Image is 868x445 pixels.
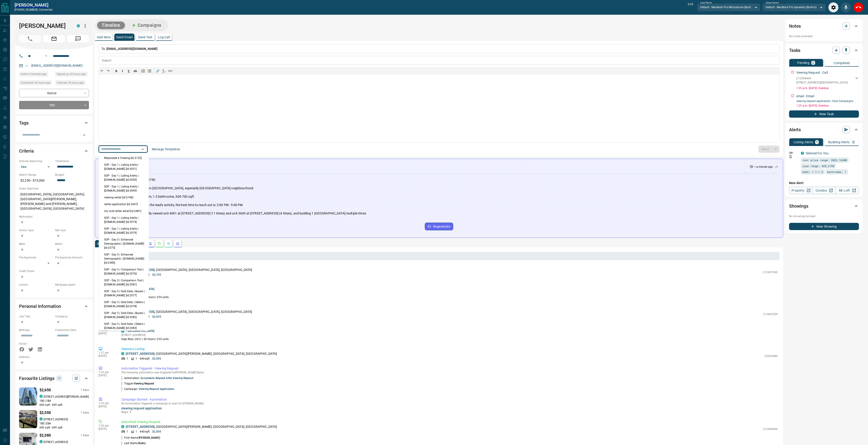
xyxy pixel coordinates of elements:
svg: Push Notification Only [789,155,792,158]
p: Steps: [121,410,778,414]
p: Social: [19,342,53,346]
p: Campaign: [121,387,174,391]
p: $2,750 [152,273,161,277]
p: [STREET_ADDRESS] [121,333,169,337]
li: SOP - Day 3 | Comparison Tool | [DOMAIN_NAME] [id:2081] [99,277,149,288]
p: Log Call [158,36,170,39]
div: TBD [19,101,89,109]
p: Based on the lead's activity, the best time to reach out is: 2:00 PM - 5:00 PM [136,203,243,207]
p: 1:53 pm [98,329,114,332]
li: SOP - Day 5 | Sold Data | Buyers | [DOMAIN_NAME] [id:2082] [99,310,149,321]
img: Favourited listing [15,410,42,428]
p: Baths: [55,242,89,246]
div: Audio Settings [828,2,838,12]
p: [PHONE_NUMBER] - [15,8,52,12]
li: SOP - Day 5 | Sold Data | Sellers | [DOMAIN_NAME] [id:2078] [99,299,149,310]
div: C12398404[STREET_ADDRESS],[GEOGRAPHIC_DATA] [796,75,859,85]
div: Default - MacBook Pro Speakers (Built-in) [762,3,826,11]
p: 11 [58,376,61,381]
div: Sun Oct 12 2025 [55,80,89,87]
a: documents request after viewing request [140,377,193,380]
p: 1 days [81,411,89,415]
li: SOP - Day 1 | Listing Alerts | [DOMAIN_NAME] [id:3049] [99,183,149,194]
span: Active 3 minutes ago [21,72,47,76]
p: The following automation was triggered for [PERSON_NAME] Bakry [121,371,778,374]
p: [STREET_ADDRESS] , [GEOGRAPHIC_DATA] [796,80,848,85]
p: [DATE] [98,374,114,377]
p: Viewing Request - Call [796,70,828,75]
s: ab [133,69,137,73]
div: Mute [841,2,851,12]
p: [DATE] [98,332,114,335]
p: Budget: [55,173,89,177]
p: 1:25 pm [98,402,114,405]
p: 1 BD | 1 BA [39,399,89,403]
label: Input Device [700,1,712,4]
li: SOP - Day 1 | Listing Alerts | [DOMAIN_NAME] [id:2079] [99,225,149,236]
span: rent price range: 2025,16500 [802,158,847,162]
button: 𝐔 [126,68,132,74]
a: viewing request application [121,406,162,410]
p: 1:25 pm [98,371,114,374]
li: Requested a Viewing [id:3135] [99,155,149,161]
p: [DATE] [98,290,114,293]
p: 1 BD | 2 BA [39,421,89,426]
p: [DATE] [98,270,114,274]
p: Automation Triggered - Viewing Request [121,366,778,371]
span: 1 [130,411,131,414]
p: C12457960 [763,270,778,274]
svg: Agent Actions [176,242,180,246]
a: Favourited listing$2,5501 dayscondos.ca[STREET_ADDRESS]1BD |2BA600 sqft - 699 sqft [19,409,89,430]
p: Automation: [121,376,193,380]
button: Numbered list [140,68,146,74]
button: Manage Templates [149,146,183,153]
div: Sun Oct 12 2025 [55,72,89,78]
div: condos.ca [39,440,43,443]
p: Send Email [116,36,133,39]
p: [STREET_ADDRESS][PERSON_NAME] [44,395,89,399]
p: C12398404 [796,76,848,80]
p: Birthday: [19,328,53,332]
span: 𝐔 [128,69,130,73]
li: SOP - Day 3 | Enhanced Demographic | [DOMAIN_NAME] [id:2075] [99,236,149,251]
div: condos.ca [801,152,804,155]
button: Close [140,146,146,152]
p: 1 [127,430,128,434]
p: $2,550 [39,410,51,416]
h2: Alerts [789,126,801,133]
button: New Showing [789,223,859,230]
p: An Automation triggered a campaign to start for [PERSON_NAME] [121,402,778,405]
div: Tasks [789,45,859,56]
p: [GEOGRAPHIC_DATA], [GEOGRAPHIC_DATA], [GEOGRAPHIC_DATA][PERSON_NAME], [PERSON_NAME] and [PERSON_N... [19,191,89,212]
p: Submitted Viewing Request [121,420,778,424]
h2: Showings [789,202,808,210]
p: Off [789,151,798,155]
p: [DATE] [98,312,114,316]
div: Activity Summary< a minute ago [99,163,779,171]
button: Open [44,53,49,59]
div: condos.ca [121,352,124,355]
button: T̲ₓ [161,68,167,74]
p: [STREET_ADDRESS] [44,417,68,421]
li: SOP - Day 3 | Comparison Tool | [DOMAIN_NAME] [id:2076] [99,266,149,277]
p: Add Note [97,36,111,39]
div: Criteria [19,146,89,156]
p: Send Text [138,36,152,39]
span: Message [67,35,89,42]
button: ab [132,68,138,74]
p: 1 days [81,433,89,437]
p: Min Size: [55,228,89,232]
span: [EMAIL_ADDRESS][DOMAIN_NAME] [106,47,158,51]
p: , [GEOGRAPHIC_DATA], [GEOGRAPHIC_DATA], [GEOGRAPHIC_DATA] [126,309,252,314]
p: 1:27 pm [98,351,114,354]
p: $2,500 [152,357,161,361]
p: Trigger: [121,382,154,386]
a: [PERSON_NAME] [15,2,52,8]
p: 2 [812,61,814,64]
p: Lawyer: [19,283,53,287]
p: C12402559 [763,312,778,316]
a: Condos [812,187,836,194]
span: beds: 1.1-1.9 [802,170,823,174]
li: SOP - Day 1 | Listing Alerts | [DOMAIN_NAME] [id:3051] [99,161,149,172]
